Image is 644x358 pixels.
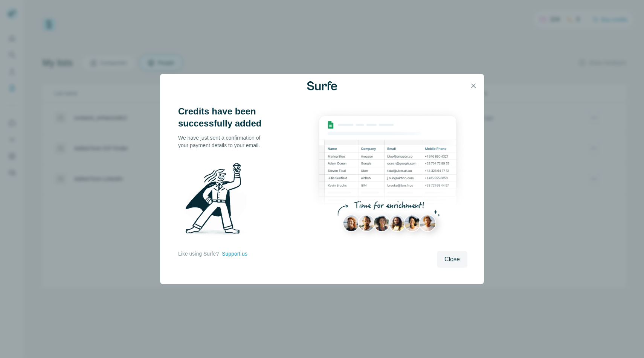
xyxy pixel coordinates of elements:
img: Enrichment Hub - Sheet Preview [308,105,467,247]
h3: Credits have been successfully added [178,105,269,129]
button: Support us [222,250,247,257]
p: Like using Surfe? [178,250,219,257]
img: Surfe Logo [307,81,337,90]
p: We have just sent a confirmation of your payment details to your email. [178,134,269,149]
button: Close [437,251,467,268]
span: Close [444,255,460,264]
img: Surfe Illustration - Man holding diamond [178,158,256,242]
